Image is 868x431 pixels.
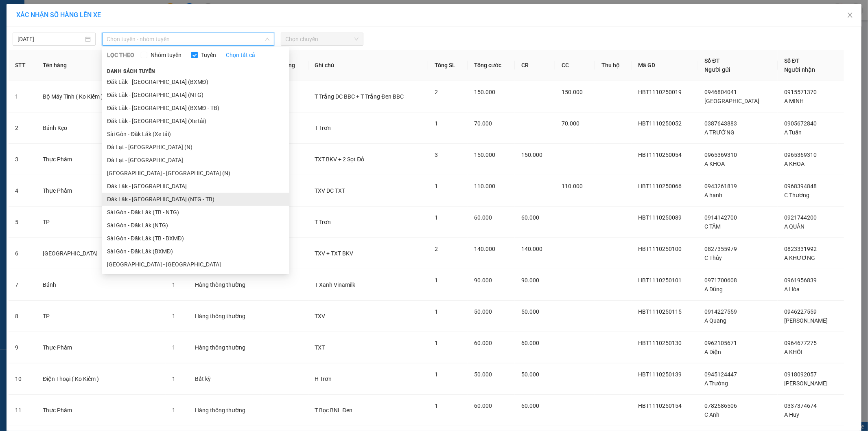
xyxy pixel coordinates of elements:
td: Thực Phẩm [36,175,166,207]
span: Nhóm tuyến [147,51,185,59]
span: 0962105671 [705,340,737,346]
span: HBT1110250100 [638,246,682,252]
span: LỌC THEO [107,51,134,59]
span: 0921744200 [784,214,817,221]
span: TXT BKV + 2 Sọt Đỏ [315,156,365,163]
span: A Quang [705,317,727,324]
th: Thu hộ [595,50,632,81]
span: 60.000 [521,340,539,346]
span: A KHOA [705,161,725,167]
span: A KHƯƠNG [784,255,815,261]
li: Đà Lạt - [GEOGRAPHIC_DATA] (N) [102,141,289,154]
td: 10 [9,363,36,395]
span: 0337374674 [784,402,817,409]
td: 7 [9,269,36,301]
li: Đăk Lăk - [GEOGRAPHIC_DATA] [102,180,289,193]
span: A Diện [705,349,722,355]
span: Người nhận [784,66,815,73]
span: 60.000 [474,340,492,346]
li: [GEOGRAPHIC_DATA] - [GEOGRAPHIC_DATA] [102,258,289,271]
th: Mã GD [632,50,698,81]
span: XÁC NHẬN SỐ HÀNG LÊN XE [16,11,101,19]
strong: Nhận: [16,50,107,94]
th: Tổng cước [468,50,515,81]
span: A Tuân [784,129,802,136]
li: Sài Gòn - Đăk Lăk (TB - BXMĐ) [102,232,289,245]
span: Chọn tuyến - nhóm tuyến [107,33,269,45]
span: A Dũng [705,286,723,292]
span: 0387643883 [705,120,737,127]
li: Sài Gòn - Đăk Lăk (Xe tải) [102,128,289,141]
span: 1 [435,183,438,189]
td: Bất kỳ [188,363,263,395]
li: Sài Gòn - Đăk Lăk (BXMĐ) [102,245,289,258]
span: HBT1110250115 [638,308,682,315]
td: Bánh [36,269,166,301]
span: 1 [435,340,438,346]
span: A Hòa [784,286,800,292]
span: 0823331992 [784,246,817,252]
span: 0905672840 [784,120,817,127]
th: CR [515,50,555,81]
span: 0964677275 [784,340,817,346]
td: 9 [9,332,36,363]
span: Danh sách tuyến [102,68,160,75]
td: 8 [9,301,36,332]
span: T Trơn [315,125,331,131]
span: HBT1110250154 [638,402,682,409]
span: 150.000 [521,152,542,158]
span: 70.000 [474,120,492,127]
span: A QUÂN [784,223,805,230]
td: Thực Phẩm [36,332,166,363]
td: Hàng thông thường [188,332,263,363]
span: TXV DC TXT [315,187,345,194]
span: 0965369310 [784,152,817,158]
span: 150.000 [562,89,583,95]
li: Đà Lạt - [GEOGRAPHIC_DATA] [102,154,289,167]
span: 0965369310 [705,152,737,158]
span: quocan.tienoanh - In: [45,31,100,45]
td: 5 [9,207,36,238]
td: Bánh Kẹo [36,112,166,144]
span: T Bọc BNL Đen [315,407,353,413]
span: TXV [315,313,326,319]
span: HBT1110250139 [638,371,682,378]
span: 2 [435,89,438,95]
th: Tên hàng [36,50,166,81]
span: 1 [172,407,175,413]
span: A Long - 0354670038 [45,15,107,22]
span: 60.000 [521,214,539,221]
span: Người gửi [705,66,731,73]
li: Đăk Lăk - [GEOGRAPHIC_DATA] (Xe tải) [102,114,289,128]
span: 1 [172,281,175,288]
span: 60.000 [474,214,492,221]
span: C Thủy [705,255,722,261]
td: TP [36,207,166,238]
span: Tuyến [198,51,219,59]
span: Số ĐT [784,57,800,64]
span: [GEOGRAPHIC_DATA] [705,98,760,104]
a: Chọn tất cả [226,51,255,59]
input: 11/10/2025 [17,35,83,44]
span: TXV + TXT BKV [315,250,354,257]
span: 50.000 [521,308,539,315]
span: 140.000 [521,246,542,252]
span: A KHOA [784,161,805,167]
span: Chọn chuyến [286,33,359,45]
li: [GEOGRAPHIC_DATA] - [GEOGRAPHIC_DATA] (N) [102,167,289,180]
span: 0946804041 [705,89,737,95]
td: 4 [9,175,36,207]
td: 6 [9,238,36,269]
span: 0782586506 [705,402,737,409]
span: T Xanh Vinamilk [315,281,356,288]
span: TXT [315,344,325,351]
span: 60.000 [521,402,539,409]
td: 3 [9,144,36,175]
span: A MINH [784,98,804,104]
span: 1 [435,214,438,221]
span: HBT1110250054 [638,152,682,158]
span: 90.000 [521,277,539,284]
span: HBT1110250191 - [45,23,100,45]
th: STT [9,50,36,81]
td: Bộ Máy Tính ( Ko Kiểm ) + Đã TVCK VC [36,81,166,112]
